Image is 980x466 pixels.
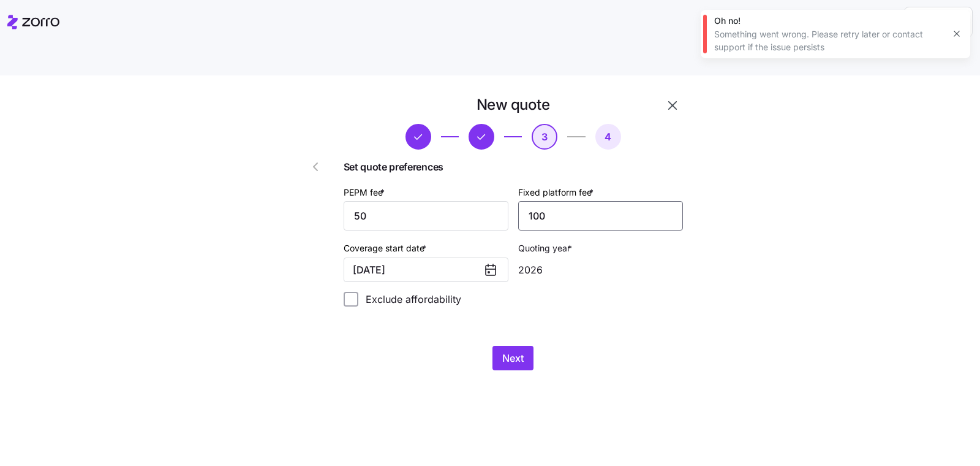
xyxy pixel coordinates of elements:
button: [DATE] [344,258,508,282]
label: Fixed platform fee [518,186,596,199]
h1: New quote [477,95,550,114]
label: Coverage start date [344,242,429,255]
label: Quoting year [518,242,575,255]
span: Set quote preferences [344,159,683,175]
button: 4 [595,124,621,150]
label: PEPM fee [344,186,387,199]
button: Next [492,346,533,370]
input: PEPM $ [344,201,508,231]
label: Exclude affordability [358,292,461,307]
span: Next [502,351,524,365]
input: Fixed platform fee $ [518,201,683,231]
button: 3 [532,124,557,150]
div: Oh no! [714,15,943,27]
div: Something went wrong. Please retry later or contact support if the issue persists [714,28,943,53]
